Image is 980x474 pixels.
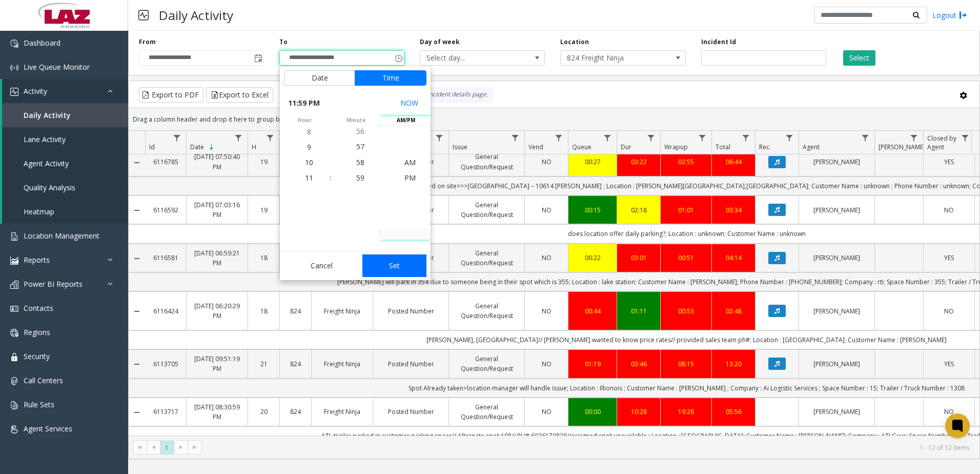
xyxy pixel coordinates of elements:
[843,50,875,66] button: Select
[718,157,749,167] div: 06:44
[2,175,128,200] a: Quality Analysis
[24,207,54,216] span: Heatmap
[718,306,749,316] a: 02:48
[24,86,47,96] span: Activity
[552,131,566,145] a: Vend Filter Menu
[718,253,749,263] div: 04:14
[667,306,705,316] div: 00:53
[664,143,688,151] span: Wrapup
[356,157,364,167] span: 58
[254,205,273,215] a: 19
[208,143,216,151] span: Sortable
[286,306,305,316] a: 824
[623,306,654,316] div: 01:11
[151,407,180,417] a: 6113717
[254,157,273,167] a: 19
[805,205,868,215] a: [PERSON_NAME]
[718,407,749,417] div: 05:56
[379,359,442,369] a: Posted Number
[531,253,562,263] a: NO
[575,407,610,417] a: 00:00
[254,306,273,316] a: 18
[621,143,631,151] span: Dur
[129,307,145,315] a: Collapse Details
[193,354,241,373] a: [DATE] 09:51:19 PM
[420,37,460,47] label: Day of week
[404,157,416,167] span: AM
[263,131,277,145] a: H Filter Menu
[930,253,968,263] a: YES
[279,37,288,47] label: To
[718,359,749,369] a: 13:20
[2,127,128,151] a: Lane Activity
[362,254,427,277] button: Set
[404,173,416,183] span: PM
[944,253,954,262] span: YES
[284,254,359,277] button: Cancel
[718,205,749,215] a: 03:34
[206,87,273,103] button: Export to Excel
[24,134,66,144] span: Lane Activity
[24,159,69,168] span: Agent Activity
[139,87,203,103] button: Export to PDF
[623,359,654,369] a: 03:46
[623,157,654,167] a: 03:22
[170,131,184,145] a: Id Filter Menu
[667,205,705,215] div: 01:01
[24,62,90,72] span: Live Queue Monitor
[907,131,921,145] a: Parker Filter Menu
[927,134,956,151] span: Closed by Agent
[252,51,263,65] span: Toggle popup
[572,143,591,151] span: Queue
[531,205,562,215] a: NO
[10,353,18,361] img: 'icon'
[396,94,422,112] button: Select now
[24,279,83,289] span: Power BI Reports
[932,10,967,21] a: Logout
[149,143,155,151] span: Id
[307,127,311,136] span: 8
[542,206,552,214] span: NO
[667,359,705,369] div: 08:15
[10,281,18,289] img: 'icon'
[453,143,467,151] span: Issue
[2,103,128,127] a: Daily Activity
[151,306,180,316] a: 6116424
[805,407,868,417] a: [PERSON_NAME]
[930,359,968,369] a: YES
[667,157,705,167] div: 02:55
[623,253,654,263] a: 03:01
[208,443,969,452] kendo-pager-info: 1 - 12 of 12 items
[232,131,246,145] a: Date Filter Menu
[288,96,320,110] span: 11:59 PM
[10,329,18,337] img: 'icon'
[531,407,562,417] a: NO
[10,39,18,48] img: 'icon'
[531,157,562,167] a: NO
[528,143,543,151] span: Vend
[944,360,954,368] span: YES
[129,254,145,263] a: Collapse Details
[331,116,381,124] span: minute
[10,377,18,385] img: 'icon'
[254,407,273,417] a: 20
[575,205,610,215] a: 00:15
[129,159,145,167] a: Collapse Details
[455,152,518,171] a: General Question/Request
[139,37,156,47] label: From
[542,157,552,166] span: NO
[24,376,63,385] span: Call Centers
[154,3,238,28] h3: Daily Activity
[696,131,709,145] a: Wrapup Filter Menu
[129,408,145,417] a: Collapse Details
[930,157,968,167] a: YES
[623,407,654,417] a: 10:28
[575,157,610,167] a: 00:27
[24,255,50,265] span: Reports
[10,305,18,313] img: 'icon'
[193,248,241,268] a: [DATE] 06:59:21 PM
